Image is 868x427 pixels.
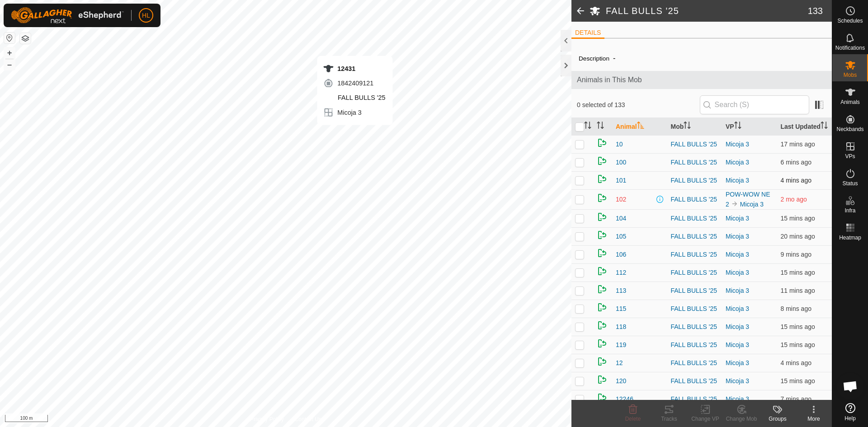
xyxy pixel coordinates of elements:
span: 9 Sept 2025, 10:29 am [781,359,811,366]
span: 113 [616,286,626,296]
img: returning on [597,302,608,313]
div: Change VP [687,415,723,423]
span: 118 [616,322,626,332]
span: Delete [625,416,641,422]
div: More [796,415,832,423]
span: 12 [616,358,623,368]
span: Help [844,416,856,421]
span: FALL BULLS '25 [335,94,385,101]
span: - [609,51,619,66]
span: 115 [616,304,626,314]
a: Micoja 3 [726,341,749,348]
div: FALL BULLS '25 [671,304,719,314]
span: 102 [616,195,626,204]
th: Mob [667,118,722,136]
span: 9 Sept 2025, 10:18 am [781,341,815,348]
div: FALL BULLS '25 [671,268,719,277]
a: Micoja 3 [726,251,749,258]
img: returning on [597,392,608,403]
span: 9 Sept 2025, 10:16 am [781,141,815,148]
a: Micoja 3 [726,159,749,166]
button: Map Layers [20,33,31,44]
p-sorticon: Activate to sort [637,123,644,130]
a: POW-WOW NE 2 [726,191,770,208]
a: Micoja 3 [726,269,749,276]
span: Status [842,181,858,186]
span: Neckbands [836,127,863,132]
span: 104 [616,214,626,223]
a: Micoja 3 [726,287,749,294]
a: Micoja 3 [726,377,749,385]
span: 101 [616,176,626,185]
span: 9 Sept 2025, 10:13 am [781,233,815,240]
h2: FALL BULLS '25 [606,5,808,16]
div: FALL BULLS '25 [671,158,719,167]
img: returning on [597,266,608,277]
span: Notifications [835,45,865,51]
div: FALL BULLS '25 [671,376,719,386]
div: Groups [759,415,796,423]
div: FALL BULLS '25 [671,195,719,204]
div: Micoja 3 [323,107,385,118]
span: 0 selected of 133 [577,100,700,110]
a: Micoja 3 [726,233,749,240]
a: Help [832,399,868,425]
img: Gallagher Logo [11,7,124,23]
span: Animals in This Mob [577,75,826,85]
span: 9 Sept 2025, 10:18 am [781,269,815,276]
div: Change Mob [723,415,759,423]
label: Description [579,55,609,62]
a: Micoja 3 [726,305,749,312]
div: FALL BULLS '25 [671,394,719,404]
img: returning on [597,230,608,240]
img: returning on [597,174,608,184]
span: VPs [845,154,855,159]
div: FALL BULLS '25 [671,358,719,368]
button: – [4,59,15,70]
button: Reset Map [4,33,15,43]
span: 133 [808,4,823,18]
span: 120 [616,376,626,386]
div: FALL BULLS '25 [671,140,719,149]
div: FALL BULLS '25 [671,322,719,332]
span: 9 Sept 2025, 10:24 am [781,251,811,258]
span: 100 [616,158,626,167]
span: 106 [616,250,626,259]
a: Micoja 3 [726,177,749,184]
span: 12246 [616,394,633,404]
th: VP [722,118,777,136]
span: 9 Sept 2025, 10:22 am [781,287,815,294]
img: returning on [597,137,608,148]
div: FALL BULLS '25 [671,214,719,223]
a: Micoja 3 [726,395,749,403]
a: Contact Us [295,415,321,423]
img: to [731,200,738,207]
input: Search (S) [700,95,809,114]
span: 10 [616,140,623,149]
span: HL [142,11,150,20]
a: Micoja 3 [726,215,749,222]
span: 1 July 2025, 6:12 am [781,196,807,203]
img: returning on [597,338,608,349]
p-sorticon: Activate to sort [821,123,828,130]
div: FALL BULLS '25 [671,340,719,350]
span: Infra [844,208,855,213]
p-sorticon: Activate to sort [734,123,741,130]
span: 119 [616,340,626,350]
img: returning on [597,248,608,258]
div: FALL BULLS '25 [671,176,719,185]
div: FALL BULLS '25 [671,250,719,259]
a: Micoja 3 [726,141,749,148]
a: Micoja 3 [740,201,764,208]
div: Tracks [651,415,687,423]
span: 9 Sept 2025, 10:25 am [781,305,811,312]
span: Schedules [837,18,863,23]
span: 112 [616,268,626,277]
span: Mobs [844,72,857,78]
span: 105 [616,232,626,241]
button: + [4,47,15,58]
img: returning on [597,192,608,203]
div: Open chat [837,373,864,400]
th: Last Updated [777,118,832,136]
span: Heatmap [839,235,861,240]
